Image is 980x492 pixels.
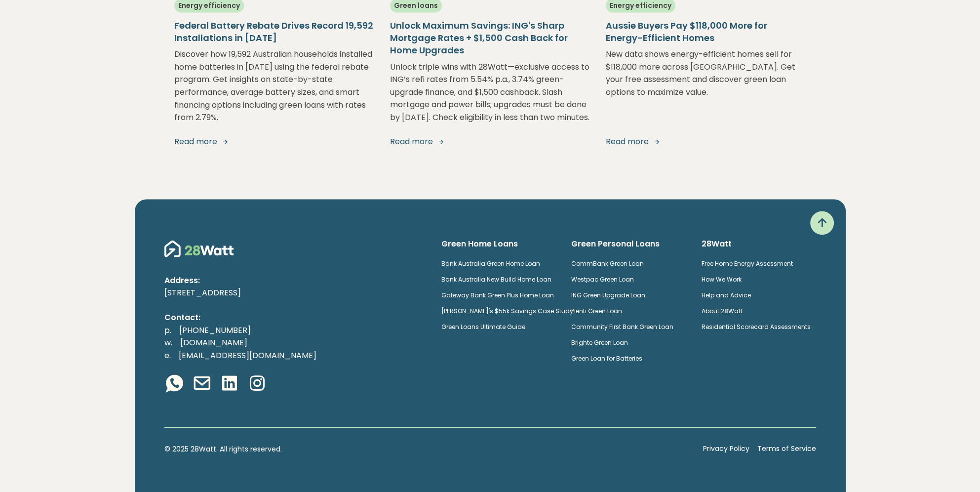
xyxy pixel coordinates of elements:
span: p. [164,325,171,336]
a: How We Work [702,275,742,284]
a: Federal Battery Rebate Drives Record 19,592 Installations in [DATE] [174,11,374,48]
p: Discover how 19,592 Australian households installed home batteries in [DATE] using the federal re... [174,48,374,124]
a: [EMAIL_ADDRESS][DOMAIN_NAME] [171,350,324,361]
h5: Federal Battery Rebate Drives Record 19,592 Installations in [DATE] [174,19,374,44]
a: Linkedin [220,373,239,395]
a: Bank Australia New Build Home Loan [441,275,551,284]
a: Free Home Energy Assessment [702,259,793,268]
a: Residential Scorecard Assessments [702,323,811,331]
p: New data shows energy-efficient homes sell for $118,000 more across [GEOGRAPHIC_DATA]. Get your f... [606,48,806,124]
a: CommBank Green Loan [571,259,644,268]
a: Privacy Policy [703,444,749,454]
p: [STREET_ADDRESS] [164,287,426,299]
a: ING Green Upgrade Loan [571,291,645,299]
a: Westpac Green Loan [571,275,634,284]
a: About 28Watt [702,307,743,315]
span: e. [164,350,171,361]
a: Brighte Green Loan [571,338,628,347]
p: Unlock triple wins with 28Watt—exclusive access to ING’s refi rates from 5.54% p.a., 3.74% green-... [390,61,590,124]
a: Whatsapp [164,373,184,395]
a: Green Loan for Batteries [571,354,642,363]
h5: Aussie Buyers Pay $118,000 More for Energy-Efficient Homes [606,19,806,44]
a: Read more [174,136,374,148]
img: 28Watt [164,239,234,258]
a: Help and Advice [702,291,751,299]
a: [DOMAIN_NAME] [172,337,255,348]
p: Address: [164,274,426,287]
a: Unlock Maximum Savings: ING's Sharp Mortgage Rates + $1,500 Cash Back for Home Upgrades [390,11,590,61]
a: Bank Australia Green Home Loan [441,259,540,268]
a: Instagram [247,373,267,395]
a: Read more [390,136,590,148]
iframe: Chat Widget [931,445,980,492]
span: w. [164,337,172,348]
a: Aussie Buyers Pay $118,000 More for Energy-Efficient Homes [606,11,806,48]
a: [PHONE_NUMBER] [171,325,259,336]
a: Gateway Bank Green Plus Home Loan [441,291,554,299]
h6: 28Watt [702,239,816,249]
a: Green Loans Ultimate Guide [441,323,525,331]
a: [PERSON_NAME]'s $55k Savings Case Study [441,307,573,315]
a: Plenti Green Loan [571,307,622,315]
p: Contact: [164,311,426,324]
h6: Green Personal Loans [571,239,686,249]
a: Read more [606,136,806,148]
p: © 2025 28Watt. All rights reserved. [164,444,695,454]
a: Terms of Service [757,444,816,454]
a: Email [192,373,212,395]
h5: Unlock Maximum Savings: ING's Sharp Mortgage Rates + $1,500 Cash Back for Home Upgrades [390,19,590,57]
h6: Green Home Loans [441,239,556,249]
a: Community First Bank Green Loan [571,323,673,331]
